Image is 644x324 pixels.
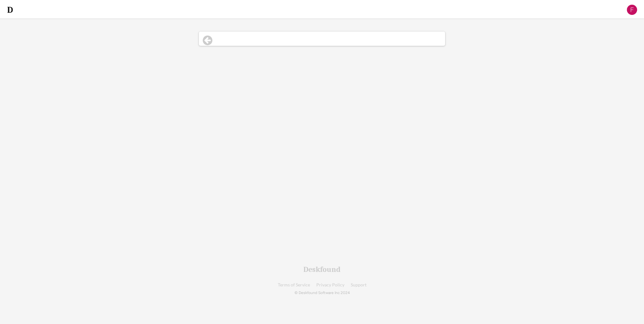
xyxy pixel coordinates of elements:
div: Deskfound [303,266,341,273]
a: Terms of Service [278,283,310,287]
img: d-whitebg.png [6,6,14,14]
img: F.png [626,4,638,15]
a: Support [351,283,367,287]
a: Privacy Policy [316,283,344,287]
